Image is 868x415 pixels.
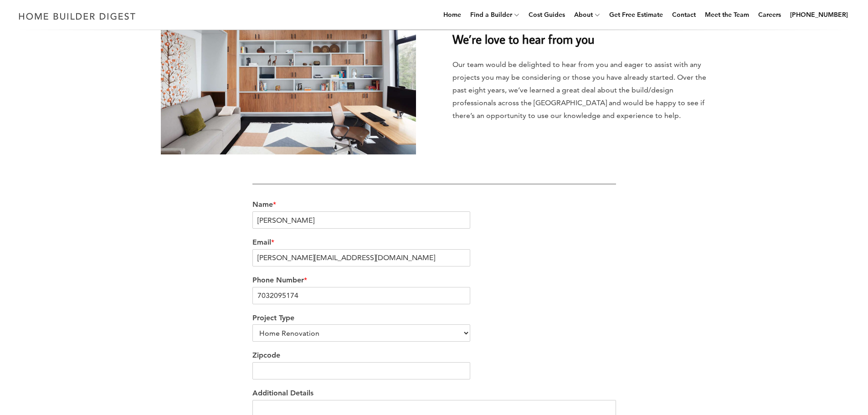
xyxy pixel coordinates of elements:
label: Phone Number [252,276,616,285]
label: Additional Details [252,389,616,398]
p: Our team would be delighted to hear from you and eager to assist with any projects you may be con... [452,58,708,122]
iframe: Drift Widget Chat Controller [822,369,857,404]
h2: We’re love to hear from you [452,17,708,48]
label: Email [252,238,616,247]
label: Zipcode [252,351,616,360]
img: Home Builder Digest [15,7,140,25]
label: Project Type [252,313,616,323]
label: Name [252,200,616,210]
